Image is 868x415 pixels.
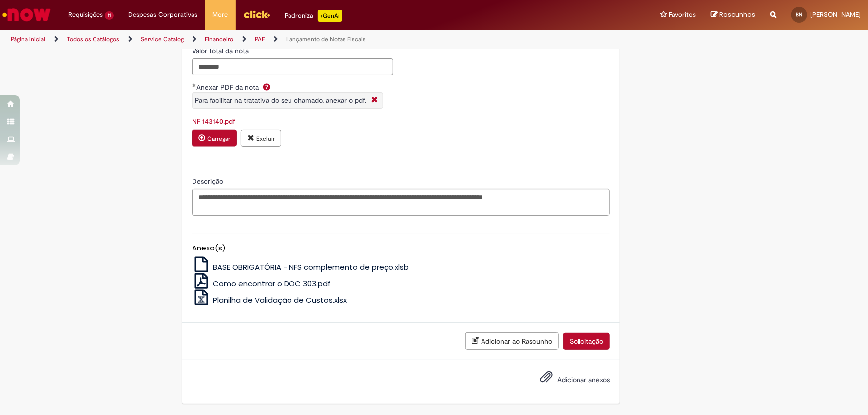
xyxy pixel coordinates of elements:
[68,10,103,20] span: Requisições
[318,10,342,22] p: +GenAi
[213,10,228,20] span: More
[7,30,571,49] ul: Trilhas de página
[192,278,331,289] a: Como encontrar o DOC 303.pdf
[711,10,755,20] a: Rascunhos
[796,11,803,18] span: BN
[192,130,237,147] button: Carregar anexo de Anexar PDF da nota Required
[537,368,555,391] button: Adicionar anexos
[192,189,610,216] textarea: Descrição
[192,177,225,186] span: Descrição
[557,375,610,384] span: Adicionar anexos
[261,83,273,91] span: Ajuda para Anexar PDF da nota
[256,135,275,143] small: Excluir
[213,262,409,272] span: BASE OBRIGATÓRIA - NFS complemento de preço.xlsb
[719,10,755,19] span: Rascunhos
[563,333,610,350] button: Solicitação
[205,35,233,43] a: Financeiro
[255,35,265,43] a: PAF
[129,10,198,20] span: Despesas Corporativas
[67,35,119,43] a: Todos os Catálogos
[192,117,235,126] a: Download de NF 143140.pdf
[286,35,366,43] a: Lançamento de Notas Fiscais
[192,58,393,75] input: Valor total da nota
[192,262,409,272] a: BASE OBRIGATÓRIA - NFS complemento de preço.xlsb
[192,244,610,252] h5: Anexo(s)
[192,83,196,87] span: Obrigatório Preenchido
[192,295,347,305] a: Planilha de Validação de Custos.xlsx
[195,96,366,105] span: Para facilitar na tratativa do seu chamado, anexar o pdf.
[465,332,559,350] button: Adicionar ao Rascunho
[207,135,230,143] small: Carregar
[241,130,281,147] button: Excluir anexo NF 143140.pdf
[196,83,261,92] span: Anexar PDF da nota
[369,95,380,106] i: Fechar More information Por question_anexar_pdf_da_nota
[213,295,347,305] span: Planilha de Validação de Custos.xlsx
[141,35,184,43] a: Service Catalog
[11,35,45,43] a: Página inicial
[285,10,342,22] div: Padroniza
[105,11,114,20] span: 11
[810,10,861,19] span: [PERSON_NAME]
[669,10,696,20] span: Favoritos
[1,5,52,25] img: ServiceNow
[243,7,270,22] img: click_logo_yellow_360x200.png
[213,278,331,289] span: Como encontrar o DOC 303.pdf
[192,46,251,55] span: Valor total da nota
